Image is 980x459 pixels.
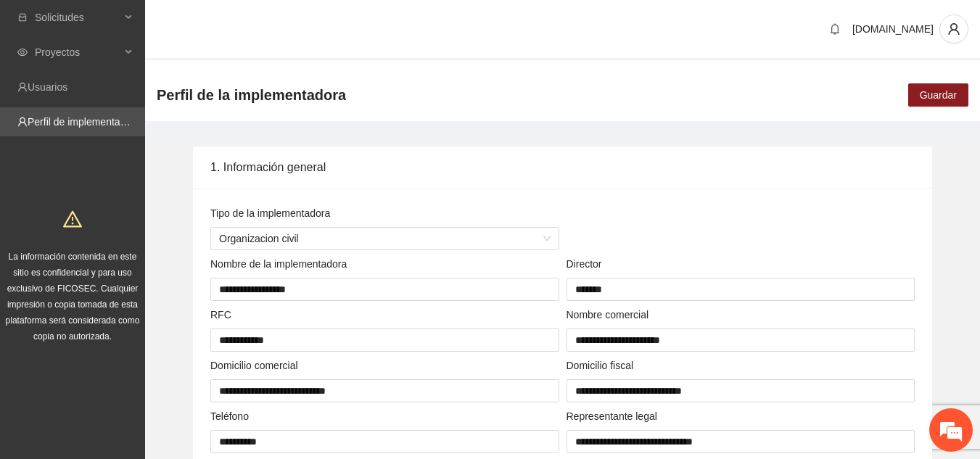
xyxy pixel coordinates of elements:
[824,23,846,35] span: bell
[210,146,915,188] div: 1. Información general
[17,12,28,22] span: inbox
[567,408,657,424] label: Representante legal
[157,83,346,107] span: Perfil de la implementadora
[920,87,957,103] span: Guardar
[17,47,28,57] span: eye
[210,307,231,323] label: RFC
[940,22,968,36] span: user
[35,3,120,32] span: Solicitudes
[823,17,847,41] button: bell
[567,256,602,272] label: Director
[6,252,140,342] span: La información contenida en este sitio es confidencial y para uso exclusivo de FICOSEC. Cualquier...
[210,408,249,424] label: Teléfono
[210,256,347,272] label: Nombre de la implementadora
[219,228,551,249] span: Organizacion civil
[210,357,298,373] label: Domicilio comercial
[567,357,634,373] label: Domicilio fiscal
[567,307,649,323] label: Nombre comercial
[35,38,120,67] span: Proyectos
[28,81,67,93] a: Usuarios
[939,15,968,44] button: user
[63,210,82,228] span: warning
[28,116,141,128] a: Perfil de implementadora
[852,23,934,35] span: [DOMAIN_NAME]
[210,205,330,221] label: Tipo de la implementadora
[908,83,968,107] button: Guardar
